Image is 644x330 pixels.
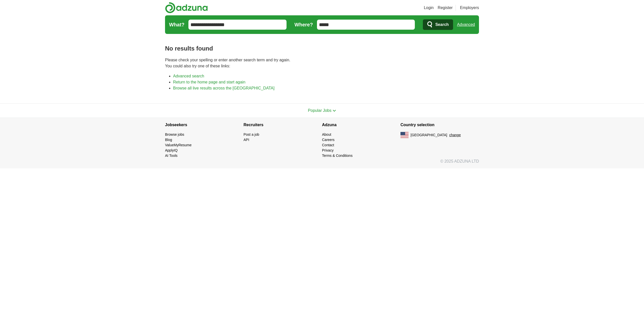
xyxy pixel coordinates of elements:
p: Please check your spelling or enter another search term and try again. You could also try one of ... [165,57,479,69]
img: US flag [400,132,409,138]
div: © 2025 ADZUNA LTD [161,158,483,168]
img: Adzuna logo [165,2,208,13]
h1: No results found [165,44,479,53]
a: Blog [165,138,172,142]
a: ValueMyResume [165,143,192,147]
a: Contact [322,143,334,147]
a: Post a job [244,132,259,136]
a: Register [438,5,453,11]
a: Browse jobs [165,132,184,136]
span: Search [435,20,449,30]
img: toggle icon [333,110,336,112]
a: About [322,132,331,136]
a: Terms & Conditions [322,154,352,158]
span: Popular Jobs [308,108,331,113]
label: Where? [295,21,313,28]
a: Return to the home page and start again [173,80,245,84]
span: [GEOGRAPHIC_DATA] [411,132,447,138]
a: API [244,138,249,142]
a: Browse all live results across the [GEOGRAPHIC_DATA] [173,86,274,90]
a: Advanced [457,20,475,30]
label: What? [169,21,184,28]
a: Login [424,5,434,11]
button: change [449,132,461,138]
a: Advanced search [173,74,204,78]
h4: Country selection [400,118,479,132]
a: AI Tools [165,154,178,158]
button: Search [423,19,453,30]
a: Careers [322,138,335,142]
a: Employers [460,5,479,11]
a: Privacy [322,148,334,152]
a: ApplyIQ [165,148,178,152]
